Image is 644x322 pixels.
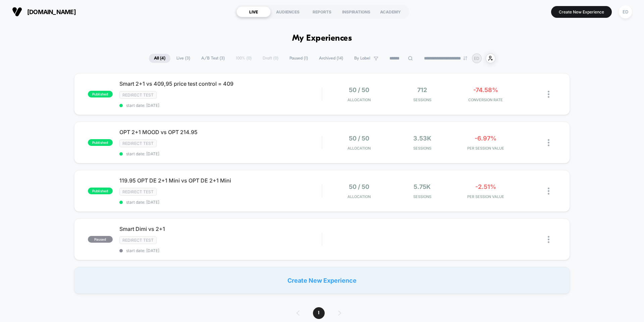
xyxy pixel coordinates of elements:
[339,6,373,17] div: INSPIRATIONS
[292,34,352,43] h1: My Experiences
[119,80,322,87] span: Smart 2+1 vs 409,95 price test control = 409
[284,54,313,63] span: Paused ( 1 )
[119,200,322,205] span: start date: [DATE]
[349,183,369,190] span: 50 / 50
[27,8,76,15] span: [DOMAIN_NAME]
[171,54,195,63] span: Live ( 3 )
[119,188,157,196] span: Redirect Test
[414,183,431,190] span: 5.75k
[473,86,498,93] span: -74.58%
[413,135,431,142] span: 3.53k
[551,6,612,18] button: Create New Experience
[12,7,22,17] img: Visually logo
[463,56,467,60] img: end
[119,139,157,147] span: Redirect Test
[349,135,369,142] span: 50 / 50
[347,97,371,102] span: Allocation
[347,194,371,199] span: Allocation
[548,91,549,98] img: close
[305,6,339,17] div: REPORTS
[74,267,570,294] div: Create New Experience
[119,91,157,99] span: Redirect Test
[88,188,113,194] span: published
[236,6,271,17] div: LIVE
[548,188,549,195] img: close
[617,5,634,19] button: ED
[373,6,408,17] div: ACADEMY
[475,135,496,142] span: -6.97%
[88,236,113,243] span: paused
[417,86,427,93] span: 712
[271,6,305,17] div: AUDIENCES
[455,146,516,151] span: PER SESSION VALUE
[119,151,322,156] span: start date: [DATE]
[149,54,170,63] span: All ( 4 )
[196,54,230,63] span: A/B Test ( 3 )
[349,86,369,93] span: 50 / 50
[354,56,370,61] span: By Label
[455,97,516,102] span: CONVERSION RATE
[474,56,479,61] p: ED
[392,194,452,199] span: Sessions
[88,139,113,146] span: published
[455,194,516,199] span: PER SESSION VALUE
[347,146,371,151] span: Allocation
[548,236,549,243] img: close
[119,129,322,135] span: OPT 2+1 MOOD vs OPT 214.95
[10,6,78,17] button: [DOMAIN_NAME]
[392,97,452,102] span: Sessions
[119,103,322,108] span: start date: [DATE]
[548,139,549,146] img: close
[119,248,322,253] span: start date: [DATE]
[119,226,322,232] span: Smart Dimi vs 2+1
[119,236,157,244] span: Redirect Test
[314,54,348,63] span: Archived ( 14 )
[88,91,113,97] span: published
[313,307,325,319] span: 1
[392,146,452,151] span: Sessions
[475,183,496,190] span: -2.51%
[619,5,632,18] div: ED
[119,177,322,184] span: 119.95 OPT DE 2+1 Mini vs OPT DE 2+1 Mini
